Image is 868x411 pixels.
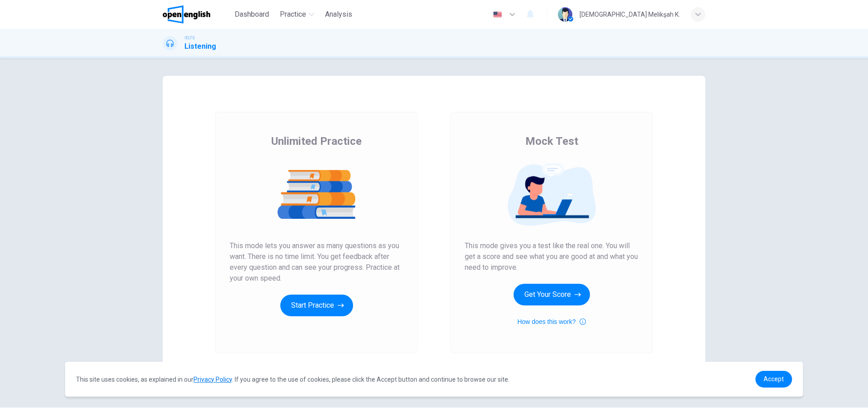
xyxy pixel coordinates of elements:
button: Get Your Score [514,284,590,305]
h1: Listening [184,41,216,52]
span: Practice [280,9,306,20]
button: Dashboard [231,6,273,23]
a: OpenEnglish logo [163,5,231,23]
span: Accept [764,375,784,383]
span: Dashboard [235,9,269,20]
span: Mock Test [525,134,578,148]
img: OpenEnglish logo [163,5,210,23]
button: Start Practice [280,295,353,316]
button: How does this work? [517,316,585,327]
a: dismiss cookie message [755,371,792,388]
button: Analysis [321,6,356,23]
img: Profile picture [558,7,572,22]
span: Unlimited Practice [271,134,362,148]
span: This mode lets you answer as many questions as you want. There is no time limit. You get feedback... [230,240,403,284]
span: IELTS [184,35,195,41]
span: This mode gives you a test like the real one. You will get a score and see what you are good at a... [465,240,638,273]
button: Practice [276,6,318,23]
a: Privacy Policy [193,376,232,383]
span: This site uses cookies, as explained in our . If you agree to the use of cookies, please click th... [76,376,509,383]
div: cookieconsent [65,362,803,397]
img: en [492,11,503,18]
div: [DEMOGRAPHIC_DATA] Melikşah K. [580,9,680,20]
span: Analysis [325,9,352,20]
